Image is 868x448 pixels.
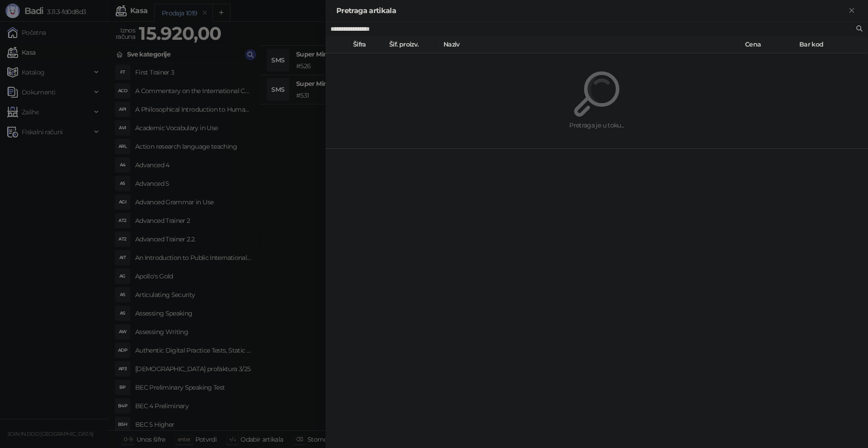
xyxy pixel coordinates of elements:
[336,5,846,16] div: Pretraga artikala
[796,36,868,53] th: Bar kod
[347,120,846,130] div: Pretraga je u toku...
[349,36,386,53] th: Šifra
[846,5,857,16] button: Zatvori
[440,36,741,53] th: Naziv
[386,36,440,53] th: Šif. proizv.
[741,36,796,53] th: Cena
